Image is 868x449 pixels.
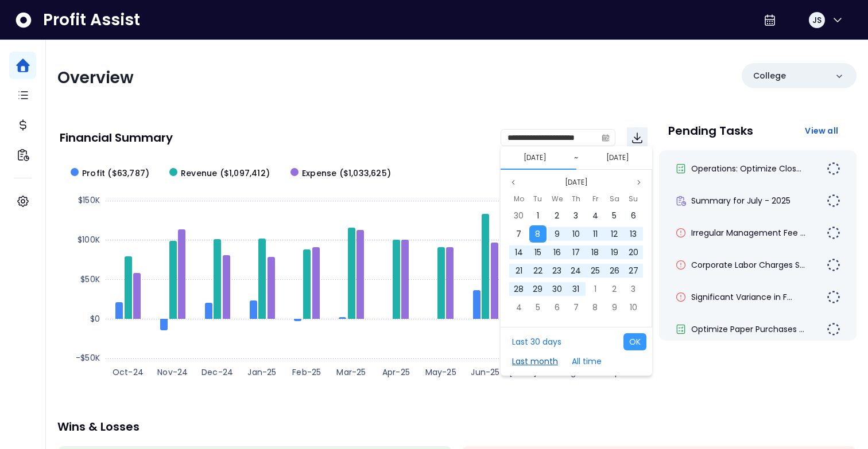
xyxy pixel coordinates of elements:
div: 06 Nov 2024 [548,298,567,317]
text: Nov-24 [157,366,188,378]
span: Revenue ($1,097,412) [181,167,270,179]
span: 30 [552,283,562,295]
div: 06 Oct 2024 [624,206,643,225]
div: Sunday [624,192,643,206]
text: Jun-25 [471,366,499,378]
span: 23 [552,265,561,276]
div: 03 Oct 2024 [567,206,586,225]
div: 02 Nov 2024 [604,280,623,298]
text: May-25 [425,366,456,378]
img: todo [827,194,840,208]
span: 25 [591,265,600,276]
span: Expense ($1,033,625) [302,167,391,179]
div: 01 Oct 2024 [528,206,547,225]
div: 10 Oct 2024 [567,225,586,243]
span: 29 [533,283,542,295]
text: Jan-25 [247,366,276,378]
div: 11 Oct 2024 [586,225,604,243]
div: Wednesday [548,192,567,206]
span: Operations: Optimize Clos... [691,163,801,174]
span: 10 [630,302,637,313]
span: 7 [573,302,579,313]
div: 27 Oct 2024 [624,261,643,280]
span: 19 [611,247,618,258]
span: 20 [629,247,638,258]
div: 18 Oct 2024 [586,243,604,261]
span: 5 [612,210,617,221]
span: 1 [537,210,539,221]
text: $0 [90,313,100,325]
span: We [552,192,563,206]
img: todo [827,322,840,336]
text: $100K [77,234,100,245]
span: Sa [610,192,619,206]
div: 03 Nov 2024 [624,280,643,298]
span: 26 [610,265,619,276]
p: College [753,70,786,82]
div: 08 Oct 2024 [528,225,547,243]
svg: calendar [602,134,610,142]
span: 13 [630,228,637,240]
div: Oct 2024 [509,192,643,317]
img: todo [827,290,840,304]
div: 29 Oct 2024 [528,280,547,298]
div: 01 Nov 2024 [586,280,604,298]
div: 25 Oct 2024 [586,261,604,280]
button: Next month [632,175,646,189]
span: 8 [592,302,598,313]
text: Apr-25 [382,366,410,378]
span: 15 [534,247,541,258]
div: 19 Oct 2024 [604,243,623,261]
span: 8 [535,228,540,240]
span: Th [572,192,580,206]
div: 08 Nov 2024 [586,298,604,317]
span: Profit Assist [43,10,140,30]
button: Previous month [506,175,520,189]
span: ~ [574,152,578,163]
span: 1 [594,283,596,295]
p: Financial Summary [60,132,173,143]
button: Last month [506,353,564,370]
div: 09 Nov 2024 [604,298,623,317]
div: 15 Oct 2024 [528,243,547,261]
div: 09 Oct 2024 [548,225,567,243]
div: 17 Oct 2024 [567,243,586,261]
span: 31 [572,283,579,295]
div: 07 Oct 2024 [509,225,528,243]
div: Tuesday [528,192,547,206]
span: 3 [631,283,635,295]
div: 22 Oct 2024 [528,261,547,280]
button: View all [796,120,847,141]
text: Dec-24 [201,366,233,378]
svg: page next [635,179,642,186]
span: 30 [514,210,524,221]
span: 12 [611,228,618,240]
div: 04 Nov 2024 [509,298,528,317]
span: Significant Variance in F... [691,291,792,303]
text: Mar-25 [336,366,366,378]
span: 6 [555,302,560,313]
button: Download [627,127,648,148]
span: 7 [516,228,521,240]
span: Mo [514,192,524,206]
div: Thursday [567,192,586,206]
span: 22 [533,265,542,276]
div: 07 Nov 2024 [567,298,586,317]
span: 16 [553,247,561,258]
div: 31 Oct 2024 [567,280,586,298]
span: View all [805,125,838,136]
img: todo [827,226,840,240]
span: 18 [591,247,599,258]
button: All time [566,353,607,370]
button: Last 30 days [506,333,567,350]
text: Feb-25 [292,366,321,378]
div: 20 Oct 2024 [624,243,643,261]
img: todo [827,258,840,272]
span: 14 [515,247,523,258]
span: 6 [631,210,636,221]
div: Friday [586,192,604,206]
svg: page previous [510,179,517,186]
span: Fr [592,192,598,206]
span: Irregular Management Fee ... [691,227,805,239]
div: 30 Sep 2024 [509,206,528,225]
